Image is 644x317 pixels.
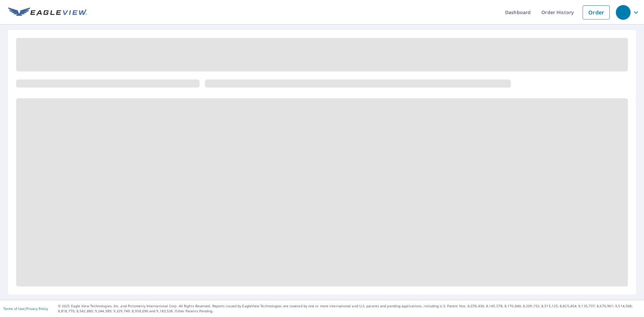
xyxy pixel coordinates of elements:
[8,7,87,17] img: EV Logo
[3,306,24,311] a: Terms of Use
[3,307,48,311] p: |
[583,5,610,19] a: Order
[58,304,641,314] p: © 2025 Eagle View Technologies, Inc. and Pictometry International Corp. All Rights Reserved. Repo...
[26,306,48,311] a: Privacy Policy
